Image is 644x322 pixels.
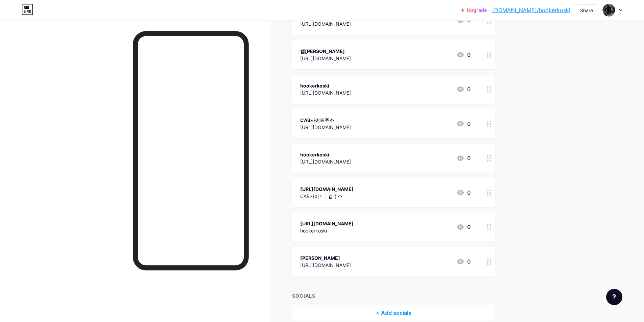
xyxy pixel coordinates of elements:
div: hookerkoski [300,227,354,234]
div: 0 [456,223,471,231]
div: hookerkoski [300,82,351,89]
a: Upgrade [461,7,487,13]
div: CAB사이트주소 [300,117,351,124]
div: [URL][DOMAIN_NAME] [300,158,351,165]
div: [URL][DOMAIN_NAME] [300,262,351,269]
div: 0 [456,154,471,162]
div: 0 [456,51,471,59]
div: [URL][DOMAIN_NAME] [300,220,354,227]
div: [URL][DOMAIN_NAME] [300,185,354,193]
div: Share [580,7,593,14]
div: [URL][DOMAIN_NAME] [300,20,381,27]
div: 0 [456,257,471,266]
div: 0 [456,85,471,93]
a: [DOMAIN_NAME]/hookerkoski [492,6,570,14]
div: + Add socials [292,305,495,321]
div: CAB사이트 | 캡주소 [300,193,354,200]
div: 0 [456,189,471,197]
div: SOCIALS [292,292,495,299]
div: [URL][DOMAIN_NAME] [300,55,351,62]
div: 캡[PERSON_NAME] [300,48,351,55]
div: hookerkoski [300,151,351,158]
div: [URL][DOMAIN_NAME] [300,89,351,96]
div: [URL][DOMAIN_NAME] [300,124,351,131]
div: [PERSON_NAME] [300,254,351,262]
div: 0 [456,120,471,128]
img: hookerkoski [602,4,615,17]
